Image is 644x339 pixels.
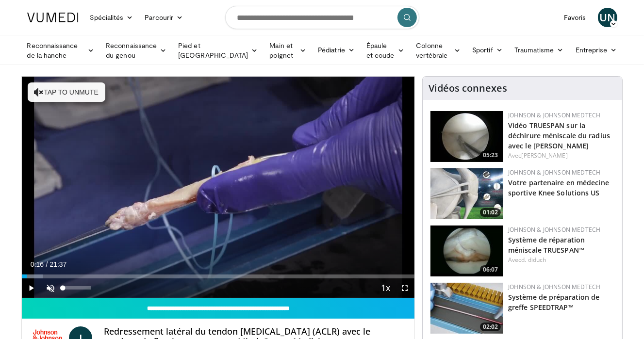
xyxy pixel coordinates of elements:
[598,8,617,27] a: UN
[46,260,48,268] span: /
[63,286,91,290] div: Volume Level
[508,111,600,119] a: Johnson & Johnson MedTech
[430,226,503,276] img: e42d750b-549a-4175-9691-fdba1d7a6a0f.150x105_q85_crop-smart_upscale.jpg
[416,41,447,59] font: Colonne vertébrale
[100,41,172,60] a: Reconnaissance du genou
[508,292,600,312] a: Système de préparation de greffe SPEEDTRAP™
[570,40,623,60] a: Entreprise
[361,41,411,60] a: Épaule et coude
[264,41,312,60] a: Main et poignet
[509,40,570,60] a: Traumatisme
[430,111,503,162] img: a9cbc79c-1ae4-425c-82e8-d1f73baa128b.150x105_q85_crop-smart_upscale.jpg
[22,274,415,278] div: Progress Bar
[430,168,503,219] img: 0543fda4-7acd-4b5c-b055-3730b7e439d4.150x105_q85_crop-smart_upscale.jpg
[599,10,615,24] font: UN
[430,111,503,162] a: 05:23
[22,77,415,298] video-js: Video Player
[508,151,521,160] font: Avec
[225,6,419,29] input: Rechercher des sujets, des interventions
[41,278,61,298] button: Unmute
[508,235,585,255] a: Système de réparation méniscale TRUESPAN™
[312,40,361,60] a: Pédiatrie
[564,13,586,21] font: Favoris
[27,13,79,22] img: Logo VuMedi
[178,41,248,59] font: Pied et [GEOGRAPHIC_DATA]
[483,323,498,331] font: 02:02
[429,81,507,95] font: Vidéos connexes
[269,41,293,59] font: Main et poignet
[483,208,498,216] font: 01:02
[508,121,610,150] a: Vidéo TRUESPAN sur la déchirure méniscale du radius avec le [PERSON_NAME]
[106,41,157,59] font: Reconnaissance du genou
[22,278,41,298] button: Play
[50,260,66,268] span: 21:37
[31,260,44,268] span: 0:16
[90,13,124,21] font: Spécialités
[558,8,592,27] a: Favoris
[28,82,105,102] button: Tap to unmute
[139,8,189,27] a: Parcourir
[410,41,466,60] a: Colonne vertébrale
[483,151,498,159] font: 05:23
[576,46,608,54] font: Entreprise
[466,40,509,60] a: Sportif
[430,168,503,219] a: 01:02
[366,41,395,59] font: Épaule et coude
[508,178,609,197] a: Votre partenaire en médecine sportive Knee Solutions US
[145,13,173,21] font: Parcourir
[483,265,498,274] font: 06:07
[21,41,100,60] a: Reconnaissance de la hanche
[508,256,521,264] font: Avec
[430,283,503,334] img: a46a2fe1-2704-4a9e-acc3-1c278068f6c4.150x105_q85_crop-smart_upscale.jpg
[172,41,264,60] a: Pied et [GEOGRAPHIC_DATA]
[472,46,493,54] font: Sportif
[508,168,600,177] a: Johnson & Johnson MedTech
[376,278,395,298] button: Playback Rate
[522,151,568,160] a: [PERSON_NAME]
[430,226,503,276] a: 06:07
[508,226,600,234] a: Johnson & Johnson MedTech
[395,278,414,298] button: Fullscreen
[522,256,546,264] a: d. diduch
[430,283,503,334] a: 02:02
[318,46,345,54] font: Pédiatrie
[84,8,139,27] a: Spécialités
[508,283,600,291] a: Johnson & Johnson MedTech
[27,41,78,59] font: Reconnaissance de la hanche
[514,46,554,54] font: Traumatisme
